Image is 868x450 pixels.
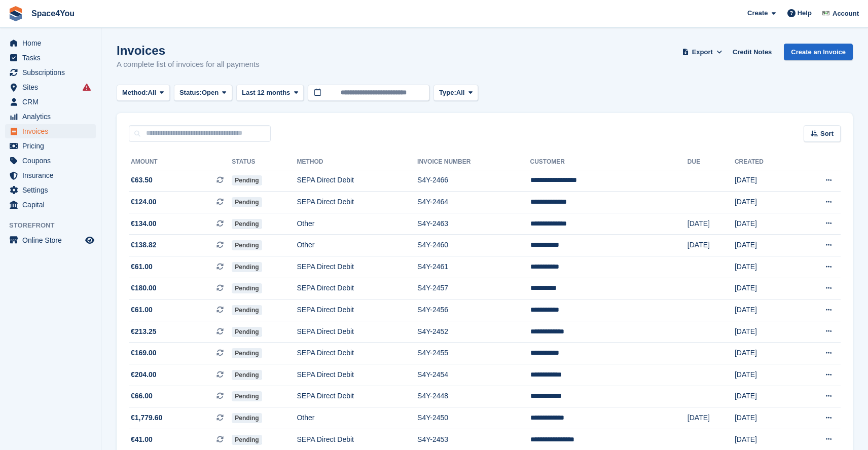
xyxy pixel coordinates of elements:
[747,8,768,18] span: Create
[27,5,79,22] a: Space4You
[131,369,157,380] span: €204.00
[131,434,153,445] span: €41.00
[22,168,83,182] span: Insurance
[735,192,796,213] td: [DATE]
[729,44,776,60] a: Credit Notes
[232,391,262,401] span: Pending
[5,51,96,65] a: menu
[117,85,170,101] button: Method: All
[688,235,735,256] td: [DATE]
[22,95,83,109] span: CRM
[232,219,262,229] span: Pending
[131,348,157,358] span: €169.00
[84,234,96,246] a: Preview store
[688,213,735,235] td: [DATE]
[688,154,735,170] th: Due
[131,305,153,315] span: €61.00
[735,321,796,343] td: [DATE]
[735,154,796,170] th: Created
[5,168,96,182] a: menu
[174,85,232,101] button: Status: Open
[232,154,297,170] th: Status
[5,233,96,247] a: menu
[417,213,530,235] td: S4Y-2463
[530,154,688,170] th: Customer
[735,386,796,407] td: [DATE]
[131,240,157,250] span: €138.82
[236,85,304,101] button: Last 12 months
[5,139,96,153] a: menu
[232,435,262,445] span: Pending
[131,175,153,185] span: €63.50
[232,305,262,315] span: Pending
[202,88,219,98] span: Open
[297,256,417,278] td: SEPA Direct Debit
[417,343,530,364] td: S4Y-2455
[129,154,232,170] th: Amount
[784,44,853,60] a: Create an Invoice
[22,36,83,50] span: Home
[5,198,96,212] a: menu
[5,36,96,50] a: menu
[297,299,417,321] td: SEPA Direct Debit
[83,83,91,91] i: Smart entry sync failures have occurred
[417,278,530,299] td: S4Y-2457
[22,80,83,94] span: Sites
[232,175,262,185] span: Pending
[821,8,831,18] img: Finn-Kristof Kausch
[22,51,83,65] span: Tasks
[735,235,796,256] td: [DATE]
[735,256,796,278] td: [DATE]
[297,321,417,343] td: SEPA Direct Debit
[22,233,83,247] span: Online Store
[9,220,101,231] span: Storefront
[131,218,157,229] span: €134.00
[692,47,713,57] span: Export
[232,413,262,423] span: Pending
[22,139,83,153] span: Pricing
[148,88,157,98] span: All
[232,327,262,337] span: Pending
[5,65,96,80] a: menu
[117,44,260,57] h1: Invoices
[456,88,465,98] span: All
[417,364,530,386] td: S4Y-2454
[8,6,23,21] img: stora-icon-8386f47178a22dfd0bd8f6a31ec36ba5ce8667c1dd55bd0f319d3a0aa187defe.svg
[22,65,83,80] span: Subscriptions
[297,235,417,256] td: Other
[417,321,530,343] td: S4Y-2452
[417,386,530,407] td: S4Y-2448
[5,154,96,168] a: menu
[417,299,530,321] td: S4Y-2456
[735,299,796,321] td: [DATE]
[22,183,83,197] span: Settings
[232,197,262,207] span: Pending
[5,95,96,109] a: menu
[297,170,417,192] td: SEPA Direct Debit
[5,80,96,94] a: menu
[131,283,157,293] span: €180.00
[417,235,530,256] td: S4Y-2460
[680,44,725,60] button: Export
[5,183,96,197] a: menu
[131,391,153,401] span: €66.00
[131,197,157,207] span: €124.00
[131,261,153,272] span: €61.00
[688,407,735,429] td: [DATE]
[242,88,290,98] span: Last 12 months
[417,407,530,429] td: S4Y-2450
[833,9,859,19] span: Account
[297,364,417,386] td: SEPA Direct Debit
[820,129,834,139] span: Sort
[297,154,417,170] th: Method
[297,407,417,429] td: Other
[5,109,96,124] a: menu
[179,88,202,98] span: Status:
[122,88,148,98] span: Method:
[439,88,456,98] span: Type:
[297,278,417,299] td: SEPA Direct Debit
[22,109,83,124] span: Analytics
[417,154,530,170] th: Invoice Number
[232,348,262,358] span: Pending
[297,386,417,407] td: SEPA Direct Debit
